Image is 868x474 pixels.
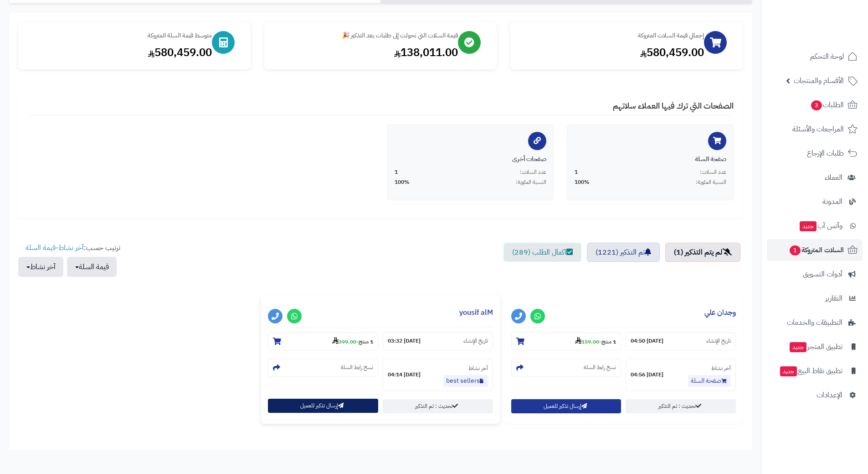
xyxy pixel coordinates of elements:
a: تطبيق نقاط البيعجديد [767,360,863,382]
a: التطبيقات والخدمات [767,312,863,333]
span: المدونة [822,195,842,208]
small: آخر نشاط [711,364,731,372]
a: السلات المتروكة1 [767,239,863,261]
ul: ترتيب حسب: - [18,243,120,277]
small: - [575,337,616,346]
h4: الصفحات التي ترك فيها العملاء سلاتهم [27,101,734,115]
span: الطلبات [810,99,844,111]
section: نسخ رابط السلة [511,359,621,377]
span: تطبيق نقاط البيع [779,365,842,377]
small: تاريخ الإنشاء [706,337,731,345]
span: أدوات التسويق [803,268,842,281]
a: وجدان علي [704,307,736,318]
span: وآتس آب [799,219,842,232]
span: 1 [395,168,398,176]
span: النسبة المئوية: [516,178,546,186]
div: 580,459.00 [27,45,212,60]
span: التطبيقات والخدمات [787,316,842,329]
a: yousif alM [459,307,493,318]
strong: 1 منتج [601,338,616,346]
button: إرسال تذكير للعميل [268,399,378,413]
span: طلبات الإرجاع [807,147,844,160]
span: النسبة المئوية: [696,178,726,186]
section: 1 منتج-159.00 [511,332,621,350]
a: الإعدادات [767,384,863,406]
a: تم التذكير (1221) [587,243,660,262]
div: صفحات أخرى [395,155,546,164]
a: العملاء [767,167,863,188]
span: المراجعات والأسئلة [792,123,844,135]
span: تطبيق المتجر [789,340,842,353]
div: 580,459.00 [519,45,704,60]
div: إجمالي قيمة السلات المتروكة [519,31,704,40]
a: لوحة التحكم [767,46,863,68]
span: جديد [780,366,797,376]
a: تحديث : تم التذكير [626,399,736,413]
span: التقارير [825,292,842,305]
span: جديد [800,221,817,231]
strong: [DATE] 04:14 [388,371,421,379]
span: عدد السلات: [520,168,546,176]
a: لم يتم التذكير (1) [665,243,740,262]
span: الإعدادات [817,389,842,401]
a: تطبيق المتجرجديد [767,336,863,358]
div: 138,011.00 [273,45,458,60]
a: التقارير [767,287,863,309]
section: 1 منتج-399.00 [268,332,378,350]
div: متوسط قيمة السلة المتروكة [27,31,212,40]
span: الأقسام والمنتجات [794,74,844,87]
section: نسخ رابط السلة [268,359,378,377]
span: 100% [575,178,590,186]
div: قيمة السلات التي تحولت إلى طلبات بعد التذكير 🎉 [273,31,458,40]
a: المدونة [767,191,863,213]
span: 100% [395,178,410,186]
span: عدد السلات: [700,168,726,176]
span: السلات المتروكة [789,244,844,256]
div: صفحة السلة [575,155,726,164]
a: المراجعات والأسئلة [767,118,863,140]
a: تحديث : تم التذكير [383,399,493,413]
strong: 159.00 [575,338,599,346]
button: إرسال تذكير للعميل [511,399,621,413]
span: العملاء [825,171,842,184]
strong: [DATE] 03:32 [388,337,421,345]
button: قيمة السلة [67,257,117,277]
span: جديد [790,342,806,352]
small: تاريخ الإنشاء [463,337,488,345]
span: لوحة التحكم [810,50,844,63]
a: آخر نشاط [58,242,84,253]
strong: [DATE] 04:50 [631,337,663,345]
span: 1 [790,245,801,255]
a: أدوات التسويق [767,263,863,285]
span: 1 [575,168,578,176]
a: طلبات الإرجاع [767,142,863,164]
button: آخر نشاط [18,257,63,277]
strong: 1 منتج [359,338,373,346]
strong: 399.00 [332,338,356,346]
a: best sellers [443,375,488,387]
strong: [DATE] 04:56 [631,371,663,379]
a: الطلبات3 [767,94,863,116]
a: اكمال الطلب (289) [503,243,581,262]
small: نسخ رابط السلة [341,364,373,371]
span: 3 [811,100,822,110]
img: logo-2.png [806,25,859,44]
small: نسخ رابط السلة [584,364,616,371]
a: صفحة السلة [688,375,731,387]
small: آخر نشاط [468,364,488,372]
small: - [332,337,373,346]
a: وآتس آبجديد [767,215,863,237]
a: قيمة السلة [26,242,56,253]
